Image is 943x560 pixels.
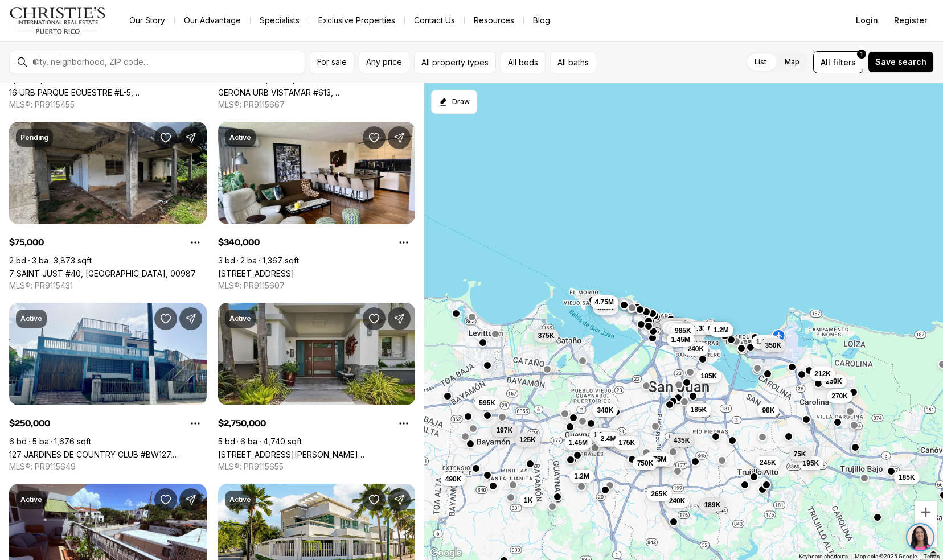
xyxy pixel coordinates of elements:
[7,7,33,33] img: be3d4b55-7850-4bcb-9297-a2f9cd376e78.png
[690,405,707,414] span: 185K
[515,433,540,446] button: 125K
[709,323,733,337] button: 1.2M
[9,269,196,278] a: 7 SAINT JUST #40, CAROLINA PR, 00987
[708,323,727,332] span: 6.75M
[893,471,919,484] button: 185K
[831,391,848,400] span: 270K
[650,453,675,467] button: 1.6M
[813,51,863,73] button: Allfilters1
[821,56,830,68] span: All
[765,341,781,350] span: 350K
[218,269,294,278] a: 229 - 2, GUAYNABO PR, 00966
[793,450,806,459] span: 75K
[686,402,711,416] button: 185K
[9,450,207,459] a: 127 JARDINES DE COUNTRY CLUB #BW127, CAROLINA PR, 00983
[669,434,694,447] button: 435K
[154,488,177,511] button: Save Property: 463 SAGRADO CORAZON #302-A
[218,450,416,459] a: 154 CALLE VIOLETA, SAN JUAN PR, 00927
[251,13,309,28] a: Specialists
[388,488,411,511] button: Share Property
[875,57,926,67] span: Save search
[229,133,251,142] p: Active
[568,438,587,447] span: 1.45M
[660,318,686,331] button: 675K
[229,314,251,323] p: Active
[574,472,589,481] span: 1.2M
[810,367,835,380] button: 212K
[849,9,885,32] button: Login
[632,456,658,470] button: 750K
[755,455,781,469] button: 245K
[179,488,202,511] button: Share Property
[673,436,690,445] span: 435K
[363,126,386,149] button: Save Property: 229 - 2
[496,426,512,435] span: 197K
[440,472,466,486] button: 490K
[714,326,729,335] span: 1.2M
[688,322,716,335] button: 1.38M
[600,434,616,443] span: 2.4M
[798,456,823,470] button: 195K
[592,403,618,417] button: 340K
[662,321,688,335] button: 900K
[915,501,937,524] button: Zoom in
[898,473,915,482] span: 185K
[392,231,415,254] button: Property options
[519,435,536,444] span: 125K
[20,495,42,504] p: Active
[757,403,779,417] button: 98K
[405,13,464,28] button: Contact Us
[637,459,653,468] span: 750K
[894,16,927,25] span: Register
[704,500,720,509] span: 189K
[675,326,691,335] span: 985K
[388,126,411,149] button: Share Property
[651,489,667,499] span: 265K
[491,423,517,437] button: 197K
[179,126,202,149] button: Share Property
[692,324,711,333] span: 1.38M
[414,51,496,73] button: All property types
[646,487,672,501] button: 265K
[703,321,731,335] button: 6.75M
[687,344,704,353] span: 240K
[501,51,546,73] button: All beds
[667,323,683,332] span: 900K
[9,7,106,34] img: logo
[120,13,174,28] a: Our Story
[664,493,690,507] button: 240K
[887,9,934,32] button: Register
[745,52,776,72] label: List
[569,470,594,483] button: 1.2M
[860,50,863,59] span: 1
[533,329,559,343] button: 375K
[855,553,917,559] span: Map data ©2025 Google
[9,88,207,97] a: 16 URB PARQUE ECUESTRE #L-5, CAROLINA PR, 00987
[814,369,831,378] span: 212K
[683,342,708,356] button: 240K
[359,51,409,73] button: Any price
[550,51,596,73] button: All baths
[751,335,779,348] button: 1.18M
[523,496,532,505] span: 1K
[590,295,618,308] button: 4.75M
[789,447,810,461] button: 75K
[665,320,681,329] span: 675K
[700,372,717,381] span: 185K
[524,13,559,28] a: Blog
[762,405,774,414] span: 98K
[589,427,613,441] button: 1.7M
[310,51,354,73] button: For sale
[154,307,177,330] button: Save Property: 127 JARDINES DE COUNTRY CLUB #BW127
[826,376,842,385] span: 250K
[670,323,696,337] button: 985K
[229,495,251,504] p: Active
[593,300,618,314] button: 830K
[696,369,721,383] button: 185K
[760,339,786,352] button: 350K
[598,435,617,444] span: 1.69M
[670,325,689,334] span: 2.75M
[479,398,495,407] span: 595K
[218,88,416,97] a: GERONA URB VISTAMAR #613, CAROLINA PR, 00983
